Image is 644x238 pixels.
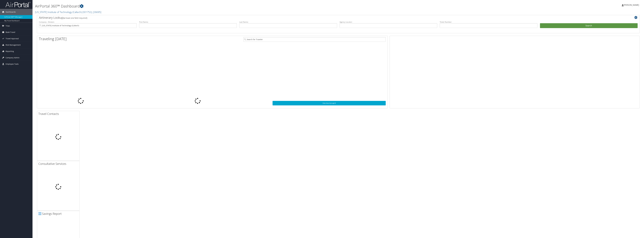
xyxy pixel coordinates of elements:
span: Reporting [6,48,14,54]
a: [PERSON_NAME] [622,1,641,9]
span: Dashboards [6,9,16,15]
span: Book Travel [6,29,15,35]
img: airportal-logo.png [6,2,31,7]
h1: AirPortal 360™ Dashboard [35,3,439,9]
a: [US_STATE] Institute of Technology (Caltech) [35,10,101,14]
span: Employee Tools [6,61,19,67]
label: Last Name: [239,21,337,23]
span: (at least one field required) [63,17,87,19]
h1: Traveling [DATE] [39,36,67,41]
input: Search for Traveler [243,37,386,42]
h2: Travel Contacts [38,112,79,116]
span: , [ 26695 ] [92,10,101,14]
label: Ticket Number: [440,21,537,23]
button: Search [540,23,638,28]
label: Company - Division: [39,21,137,23]
span: [PERSON_NAME] [623,4,639,6]
label: Agency Locator: [340,21,437,23]
span: Travel Approval [6,35,19,42]
label: First Name: [139,21,237,23]
span: Trips [6,23,10,29]
span: Company Admin [6,55,20,61]
span: ( 301752 ) [82,10,92,14]
span: Risk Management [6,42,21,48]
a: View SecurityLogic® [273,101,386,105]
h2: Airtinerary Lookup [39,15,587,20]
